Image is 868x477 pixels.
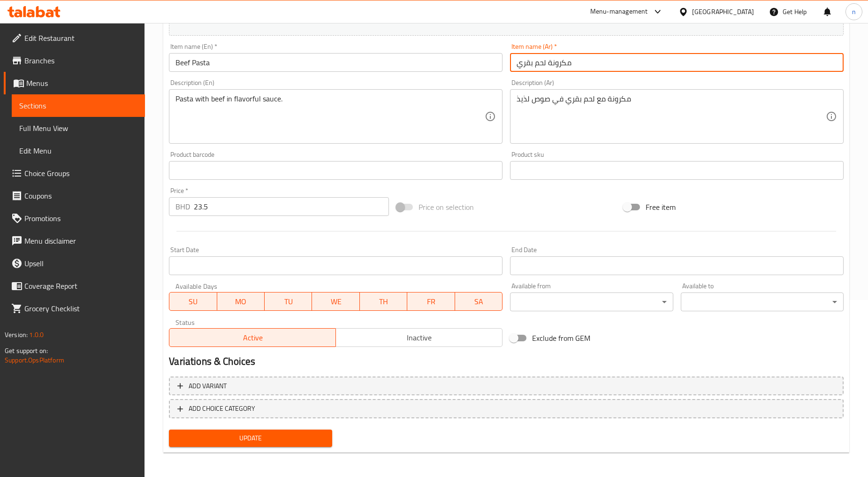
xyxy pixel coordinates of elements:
[24,55,137,66] span: Branches
[24,190,137,201] span: Coupons
[510,292,673,311] div: ​
[175,201,190,212] p: BHD
[364,295,404,308] span: TH
[5,345,48,357] span: Get support on:
[24,303,137,314] span: Grocery Checklist
[411,295,451,308] span: FR
[173,295,213,308] span: SU
[173,331,332,345] span: Active
[26,77,137,89] span: Menus
[4,185,145,207] a: Coupons
[312,292,359,311] button: WE
[532,332,590,344] span: Exclude from GEM
[265,292,312,311] button: TU
[12,94,145,117] a: Sections
[12,139,145,162] a: Edit Menu
[268,295,308,308] span: TU
[169,354,844,369] h2: Variations & Choices
[510,161,844,180] input: Please enter product sku
[19,145,137,156] span: Edit Menu
[169,53,503,72] input: Enter name En
[176,432,324,444] span: Update
[24,213,137,224] span: Promotions
[510,53,844,72] input: Enter name Ar
[12,117,145,139] a: Full Menu View
[4,72,145,94] a: Menus
[852,7,856,17] span: n
[4,49,145,72] a: Branches
[455,292,503,311] button: SA
[692,7,754,17] div: [GEOGRAPHIC_DATA]
[4,275,145,297] a: Coverage Report
[590,6,648,17] div: Menu-management
[169,430,332,447] button: Update
[169,161,503,180] input: Please enter product barcode
[5,329,28,341] span: Version:
[175,94,485,139] textarea: Pasta with beef in flavorful sauce.
[316,295,356,308] span: WE
[646,201,676,213] span: Free item
[335,328,503,347] button: Inactive
[4,27,145,49] a: Edit Restaurant
[169,292,217,311] button: SU
[407,292,455,311] button: FR
[517,94,826,139] textarea: مكرونة مع لحم بقري في صوص لذيذ
[189,403,255,415] span: ADD CHOICE CATEGORY
[24,168,137,179] span: Choice Groups
[4,207,145,230] a: Promotions
[29,329,44,341] span: 1.0.0
[169,399,844,418] button: ADD CHOICE CATEGORY
[4,162,145,185] a: Choice Groups
[24,32,137,44] span: Edit Restaurant
[169,328,336,347] button: Active
[189,380,227,392] span: Add variant
[19,100,137,111] span: Sections
[5,354,64,366] a: Support.OpsPlatform
[4,252,145,275] a: Upsell
[4,230,145,252] a: Menu disclaimer
[194,197,389,216] input: Please enter price
[221,295,261,308] span: MO
[681,292,844,311] div: ​
[459,295,499,308] span: SA
[169,377,844,396] button: Add variant
[19,123,137,134] span: Full Menu View
[419,201,474,213] span: Price on selection
[360,292,407,311] button: TH
[24,258,137,269] span: Upsell
[24,280,137,292] span: Coverage Report
[340,331,499,345] span: Inactive
[4,297,145,320] a: Grocery Checklist
[24,235,137,246] span: Menu disclaimer
[217,292,265,311] button: MO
